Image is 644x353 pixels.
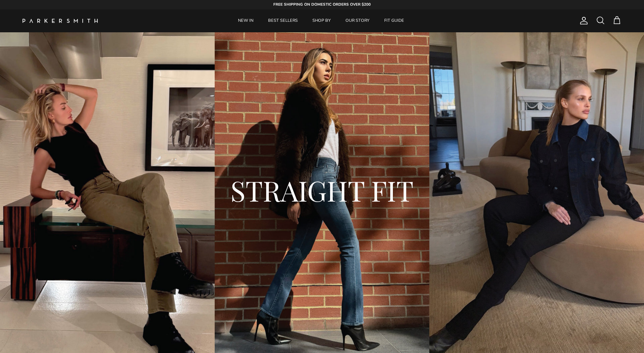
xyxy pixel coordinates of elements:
[112,9,530,32] div: Primary
[231,9,260,32] a: NEW IN
[41,172,603,208] h2: STRAIGHT FIT
[306,9,338,32] a: SHOP BY
[377,9,411,32] a: FIT GUIDE
[576,16,588,25] a: Account
[261,9,305,32] a: BEST SELLERS
[273,2,371,7] strong: FREE SHIPPING ON DOMESTIC ORDERS OVER $200
[339,9,376,32] a: OUR STORY
[23,19,98,23] img: Parker Smith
